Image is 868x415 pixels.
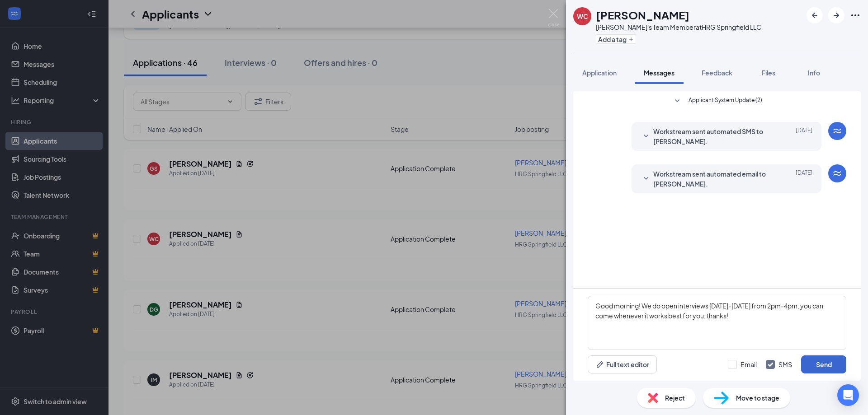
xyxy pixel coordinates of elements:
[653,126,772,146] span: Workstream sent automated SMS to [PERSON_NAME].
[832,168,843,179] svg: WorkstreamLogo
[644,69,675,77] span: Messages
[809,10,820,21] svg: ArrowLeftNew
[828,7,844,23] button: ArrowRight
[577,12,588,21] div: WC
[596,34,636,44] button: PlusAdd a tag
[653,169,772,189] span: Workstream sent automated email to [PERSON_NAME].
[736,393,779,403] span: Move to stage
[641,131,651,142] svg: SmallChevronDown
[595,360,604,369] svg: Pen
[832,126,843,136] svg: WorkstreamLogo
[837,384,859,406] div: Open Intercom Messenger
[582,69,617,77] span: Application
[628,37,634,42] svg: Plus
[672,96,762,107] button: SmallChevronDownApplicant System Update (2)
[796,126,812,146] span: [DATE]
[596,7,689,23] h1: [PERSON_NAME]
[689,96,762,107] span: Applicant System Update (2)
[796,169,812,189] span: [DATE]
[665,393,685,403] span: Reject
[588,296,846,350] textarea: Good morning! We do open interviews [DATE]-[DATE] from 2pm-4pm, you can come whenever it works be...
[588,355,657,373] button: Full text editorPen
[762,69,775,77] span: Files
[672,96,683,107] svg: SmallChevronDown
[850,10,861,21] svg: Ellipses
[702,69,732,77] span: Feedback
[831,10,842,21] svg: ArrowRight
[801,355,846,373] button: Send
[641,173,651,184] svg: SmallChevronDown
[807,7,823,23] button: ArrowLeftNew
[596,23,761,32] div: [PERSON_NAME]'s Team Member at HRG Springfield LLC
[808,69,820,77] span: Info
